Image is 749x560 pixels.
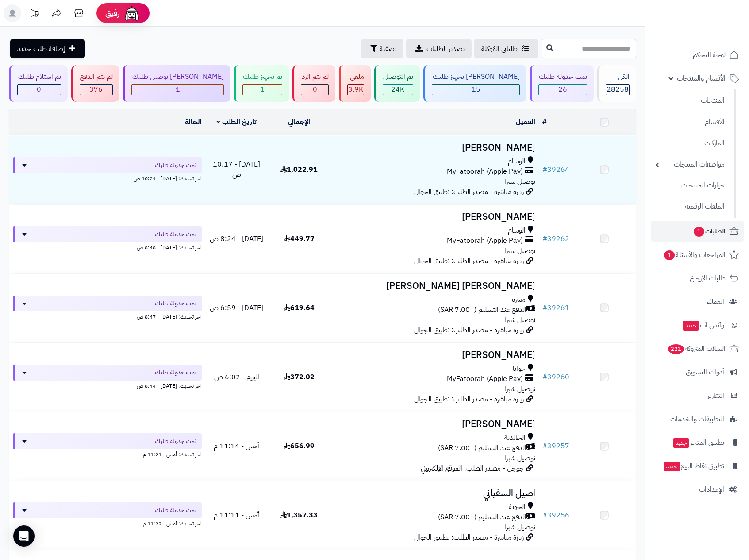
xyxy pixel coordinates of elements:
span: 619.64 [284,303,315,313]
span: [DATE] - 10:17 ص [213,159,260,180]
a: تحديثات المنصة [23,4,46,24]
div: تم التوصيل [383,72,414,82]
h3: [PERSON_NAME] [PERSON_NAME] [334,281,536,291]
span: [DATE] - 6:59 ص [210,303,263,313]
h3: [PERSON_NAME] [334,350,536,360]
div: اخر تحديث: أمس - 11:22 م [13,518,202,528]
a: الطلبات1 [651,221,744,242]
a: لوحة التحكم [651,44,744,66]
span: 1,357.33 [280,510,318,521]
div: اخر تحديث: [DATE] - 8:47 ص [13,311,202,321]
div: 26 [539,85,587,95]
a: تم تجهيز طلبك 1 [232,65,291,102]
span: 0 [313,84,317,95]
a: العملاء [651,291,744,312]
div: [PERSON_NAME] توصيل طلبك [131,72,224,82]
a: المنتجات [651,91,729,110]
span: 221 [668,344,684,354]
span: 372.02 [284,372,315,382]
span: أمس - 11:14 م [214,441,259,451]
span: حوايا [513,364,526,374]
span: تطبيق المتجر [672,436,724,449]
span: تطبيق نقاط البيع [663,460,724,472]
span: تصدير الطلبات [426,43,465,54]
div: 1 [132,85,223,95]
a: طلبات الإرجاع [651,268,744,289]
span: 1 [260,84,265,95]
span: 449.77 [284,233,315,244]
span: توصيل شبرا [504,384,535,394]
span: 1 [664,250,675,261]
span: جديد [673,438,689,448]
span: تمت جدولة طلبك [155,506,196,515]
div: 1 [243,85,282,95]
span: الدفع عند التسليم (+7.00 SAR) [438,305,526,315]
span: مسره [512,295,526,305]
span: 24K [391,84,404,95]
span: 656.99 [284,441,315,451]
a: الإجمالي [288,117,310,127]
span: السلات المتروكة [667,342,726,355]
div: 15 [432,85,519,95]
a: [PERSON_NAME] توصيل طلبك 1 [121,65,232,102]
a: [PERSON_NAME] تجهيز طلبك 15 [422,65,528,102]
span: الحوية [509,502,526,512]
span: التقارير [707,389,724,402]
span: طلبات الإرجاع [690,272,726,284]
a: المراجعات والأسئلة1 [651,244,744,265]
a: تصدير الطلبات [406,39,472,58]
span: 26 [558,84,567,95]
span: الإعدادات [699,483,724,496]
span: إضافة طلب جديد [17,43,65,54]
a: تطبيق نقاط البيعجديد [651,455,744,477]
a: خيارات المنتجات [651,176,729,195]
span: 1,022.91 [280,164,318,175]
a: أدوات التسويق [651,362,744,383]
span: [DATE] - 8:24 ص [210,233,263,244]
a: #39257 [542,441,569,451]
img: logo-2.png [689,20,741,39]
a: التقارير [651,385,744,406]
a: الملفات الرقمية [651,197,729,216]
div: 0 [18,85,61,95]
a: لم يتم الدفع 376 [69,65,122,102]
a: #39261 [542,303,569,313]
span: طلباتي المُوكلة [481,43,518,54]
div: الكل [606,72,630,82]
span: 15 [472,84,480,95]
div: اخر تحديث: أمس - 11:21 م [13,449,202,459]
span: جديد [683,321,699,331]
div: لم يتم الدفع [80,72,113,82]
div: ملغي [347,72,364,82]
span: الطلبات [693,225,726,237]
div: Open Intercom Messenger [13,525,35,547]
h3: [PERSON_NAME] [334,143,536,153]
span: أمس - 11:11 م [214,510,259,521]
span: توصيل شبرا [504,315,535,325]
a: # [542,117,547,127]
div: [PERSON_NAME] تجهيز طلبك [432,72,520,82]
a: ملغي 3.9K [337,65,373,102]
a: الحالة [185,117,202,127]
span: تمت جدولة طلبك [155,368,196,377]
a: تطبيق المتجرجديد [651,432,744,453]
a: إضافة طلب جديد [10,39,85,58]
span: # [542,303,547,313]
span: الوسام [508,226,526,236]
span: # [542,510,547,521]
span: زيارة مباشرة - مصدر الطلب: تطبيق الجوال [414,394,524,404]
a: لم يتم الرد 0 [291,65,337,102]
span: تمت جدولة طلبك [155,230,196,239]
span: زيارة مباشرة - مصدر الطلب: تطبيق الجوال [414,325,524,335]
button: تصفية [361,39,403,58]
span: جديد [664,462,680,471]
a: الماركات [651,134,729,153]
span: وآتس آب [682,319,724,331]
span: لوحة التحكم [693,49,726,61]
div: 376 [80,85,113,95]
span: المراجعات والأسئلة [663,249,726,261]
a: تمت جدولة طلبك 26 [528,65,596,102]
span: العملاء [707,296,724,308]
div: تمت جدولة طلبك [538,72,588,82]
a: الإعدادات [651,479,744,500]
